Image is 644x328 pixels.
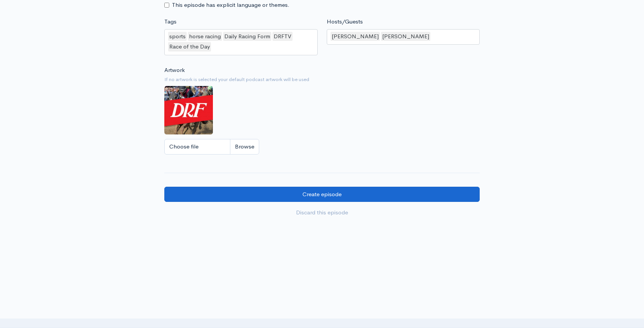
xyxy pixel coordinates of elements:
[381,32,430,41] div: [PERSON_NAME]
[168,32,187,41] div: sports
[188,32,222,41] div: horse racing
[172,1,290,9] label: This episode has explicit language or themes.
[164,17,176,26] label: Tags
[168,42,211,52] div: Race of the Day
[331,32,380,41] div: [PERSON_NAME]
[327,17,363,26] label: Hosts/Guests
[164,187,480,202] input: Create episode
[164,205,480,220] a: Discard this episode
[272,32,293,41] div: DRFTV
[223,32,271,41] div: Daily Racing Form
[164,76,480,83] small: If no artwork is selected your default podcast artwork will be used
[164,66,185,75] label: Artwork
